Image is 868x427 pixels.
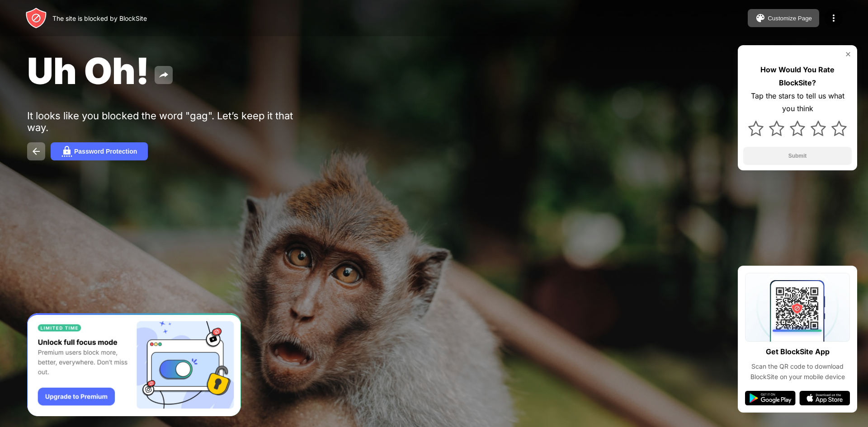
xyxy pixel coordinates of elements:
button: Customize Page [748,9,819,27]
div: The site is blocked by BlockSite [52,14,147,22]
span: Uh Oh! [27,49,149,93]
img: rate-us-close.svg [844,51,852,58]
img: qrcode.svg [745,273,850,342]
img: share.svg [158,70,169,80]
img: star.svg [811,121,826,136]
div: Customize Page [768,15,812,22]
iframe: Banner [27,313,241,417]
img: menu-icon.svg [828,13,839,23]
img: google-play.svg [745,391,796,405]
div: How Would You Rate BlockSite? [743,63,852,89]
div: Password Protection [74,148,137,155]
img: star.svg [831,121,847,136]
button: Password Protection [51,142,148,160]
img: star.svg [769,121,784,136]
img: password.svg [61,146,72,157]
img: app-store.svg [799,391,850,405]
div: Get BlockSite App [766,345,830,358]
div: It looks like you blocked the word "gag". Let’s keep it that way. [27,110,307,133]
img: header-logo.svg [25,7,47,29]
img: star.svg [748,121,764,136]
img: pallet.svg [755,13,766,23]
div: Scan the QR code to download BlockSite on your mobile device [745,361,850,382]
button: Submit [743,147,852,165]
img: star.svg [790,121,805,136]
div: Tap the stars to tell us what you think [743,89,852,116]
img: back.svg [31,146,42,157]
